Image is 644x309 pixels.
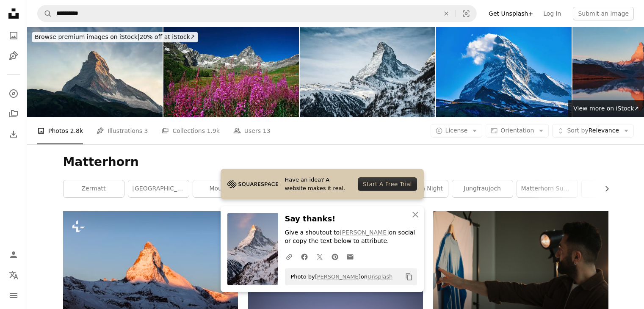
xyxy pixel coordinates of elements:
button: Orientation [486,124,549,138]
button: Sort byRelevance [552,124,634,138]
span: Relevance [567,127,619,135]
a: Explore [5,85,22,102]
a: Browse premium images on iStock|20% off at iStock↗ [27,27,203,47]
a: Share over email [343,248,358,265]
span: Orientation [500,127,534,134]
a: zermatt [64,180,124,197]
button: Menu [5,287,22,304]
span: License [445,127,468,134]
a: Unsplash [368,273,392,280]
a: mountain [193,180,254,197]
a: Users 13 [233,117,271,144]
a: a snow covered mountain with a blue sky in the background [63,265,238,273]
a: Illustrations 3 [97,117,148,144]
a: Collections [5,105,22,122]
a: Share on Facebook [297,248,312,265]
button: Submit an image [573,7,634,20]
img: Matterhorn Sunrise Zermatt Matterhorn Peak at Dawn Switzerland [27,27,163,117]
img: Matterhorn in Zermatt, Valais Canton, Switzerland [436,27,572,117]
a: [GEOGRAPHIC_DATA] [128,180,189,197]
a: Log in [538,7,566,20]
a: Download History [5,126,22,143]
button: Clear [437,6,456,22]
span: 13 [263,126,271,135]
span: Photo by on [287,270,393,284]
button: Copy to clipboard [402,270,416,284]
span: 20% off at iStock ↗ [35,33,195,40]
a: [PERSON_NAME] [315,273,361,280]
p: Give a shoutout to on social or copy the text below to attribute. [285,229,417,246]
a: Illustrations [5,47,22,64]
a: matterhorn summer [517,180,578,197]
span: 3 [144,126,148,135]
a: Log in / Sign up [5,246,22,263]
img: Mt. Cervino (Matterhorn) , Valle d'Aosta, Italy [163,27,299,117]
span: Sort by [567,127,588,134]
a: Photos [5,27,22,44]
span: View more on iStock ↗ [573,105,639,112]
span: Browse premium images on iStock | [35,33,139,40]
a: Share on Pinterest [327,248,343,265]
h1: Matterhorn [63,154,608,170]
h3: Say thanks! [285,213,417,225]
a: View more on iStock↗ [568,100,644,117]
button: Search Unsplash [38,6,52,22]
button: Visual search [456,6,476,22]
a: alps [582,180,642,197]
img: file-1705255347840-230a6ab5bca9image [227,178,278,190]
a: [PERSON_NAME] [340,229,389,236]
a: Collections 1.9k [161,117,219,144]
a: Get Unsplash+ [484,7,538,20]
form: Find visuals sitewide [37,5,477,22]
span: 1.9k [207,126,219,135]
button: License [431,124,483,138]
span: Have an idea? A website makes it real. [285,176,351,193]
a: Have an idea? A website makes it real.Start A Free Trial [221,169,424,199]
a: Share on Twitter [312,248,327,265]
div: Start A Free Trial [358,177,417,191]
a: jungfraujoch [452,180,513,197]
button: Language [5,267,22,284]
img: World famous mountain peak Matterhorn above Zermatt town Switzerland, in winter [300,27,435,117]
button: scroll list to the right [599,180,608,197]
